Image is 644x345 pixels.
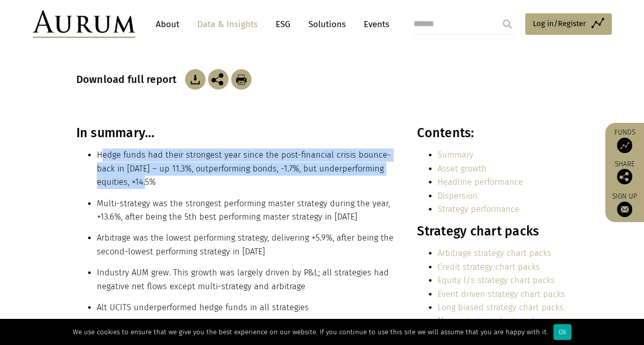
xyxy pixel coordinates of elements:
a: Event driven strategy chart packs [438,289,565,299]
li: Industry AUM grew. This growth was largely driven by P&L; all strategies had negative net flows e... [97,266,395,293]
div: Share [610,161,639,184]
a: Headline performance [438,177,523,187]
a: Macro strategy chart packs [438,316,541,326]
img: Share this post [208,69,228,90]
a: Equity l/s strategy chart packs [438,275,555,285]
a: Sign up [610,192,639,217]
a: Data & Insights [192,15,263,34]
img: Download Article [185,69,205,90]
a: Long biased strategy chart packs [438,303,564,312]
a: Arbitrage strategy chart packs [438,248,551,258]
div: Ok [553,324,571,340]
a: Events [359,15,389,34]
img: Download Article [231,69,252,90]
li: Arbitrage was the lowest performing strategy, delivering +5.9%, after being the second-lowest per... [97,231,395,258]
a: Summary [438,150,473,160]
h3: Strategy chart packs [417,224,565,239]
a: Dispersion [438,191,477,201]
a: Solutions [303,15,351,34]
img: Access Funds [617,138,632,153]
a: Asset growth [438,164,487,174]
span: Log in/Register [533,17,586,30]
img: Aurum [33,10,135,38]
li: Multi-strategy was the strongest performing master strategy during the year, +13.6%, after being ... [97,197,395,224]
img: Share this post [617,169,632,184]
a: Funds [610,128,639,153]
h3: Contents: [417,125,565,141]
a: Strategy performance [438,204,520,214]
li: Hedge funds had their strongest year since the post-financial crisis bounce-back in [DATE] – up 1... [97,148,395,189]
input: Submit [497,14,517,34]
h3: In summary… [76,125,395,141]
a: Credit strategy chart packs [438,262,540,272]
a: ESG [271,15,296,34]
li: Alt UCITS underperformed hedge funds in all strategies [97,301,395,314]
img: Sign up to our newsletter [617,202,632,217]
a: About [151,15,184,34]
h3: Download full report [76,73,182,85]
a: Log in/Register [525,13,612,35]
